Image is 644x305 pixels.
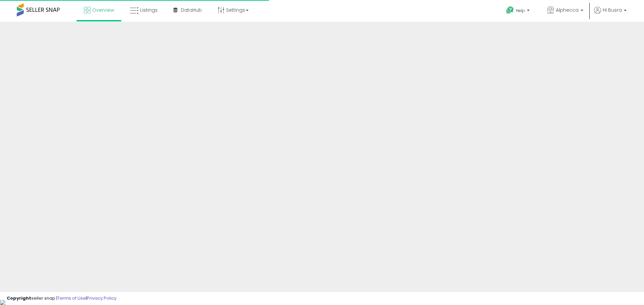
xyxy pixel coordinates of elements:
a: Terms of Use [57,295,86,301]
i: Get Help [506,6,514,14]
a: Hi Busra [594,7,627,22]
span: Overview [92,7,114,13]
span: DataHub [181,7,202,13]
strong: Copyright [7,295,31,301]
a: Help [501,1,536,22]
span: Listings [140,7,158,13]
div: seller snap | | [7,295,116,302]
a: Privacy Policy [87,295,116,301]
span: Help [516,8,525,13]
span: Hi Busra [603,7,622,13]
span: Alphecca [556,7,579,13]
